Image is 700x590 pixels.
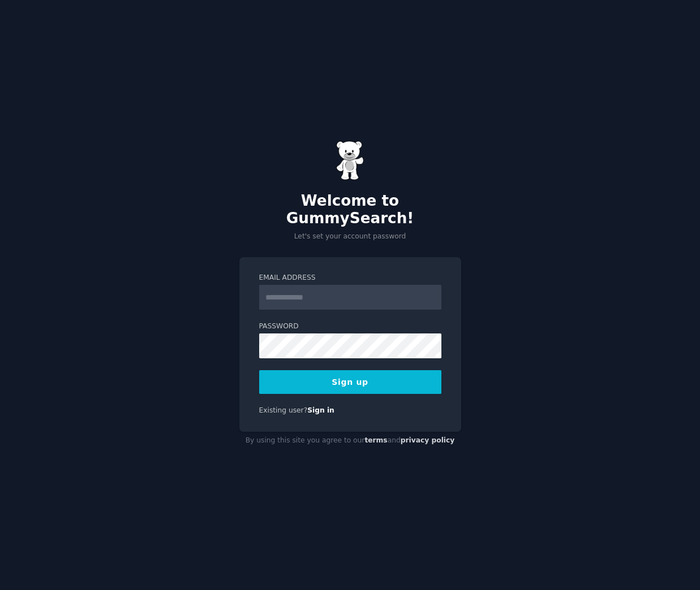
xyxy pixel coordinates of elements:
p: Let's set your account password [239,232,461,242]
h2: Welcome to GummySearch! [239,192,461,228]
div: By using this site you agree to our and [239,432,461,450]
a: terms [364,436,387,444]
a: privacy policy [401,436,455,444]
button: Sign up [259,370,441,394]
label: Password [259,322,441,332]
a: Sign in [307,406,334,414]
label: Email Address [259,273,441,283]
img: Gummy Bear [336,141,364,180]
span: Existing user? [259,406,308,414]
